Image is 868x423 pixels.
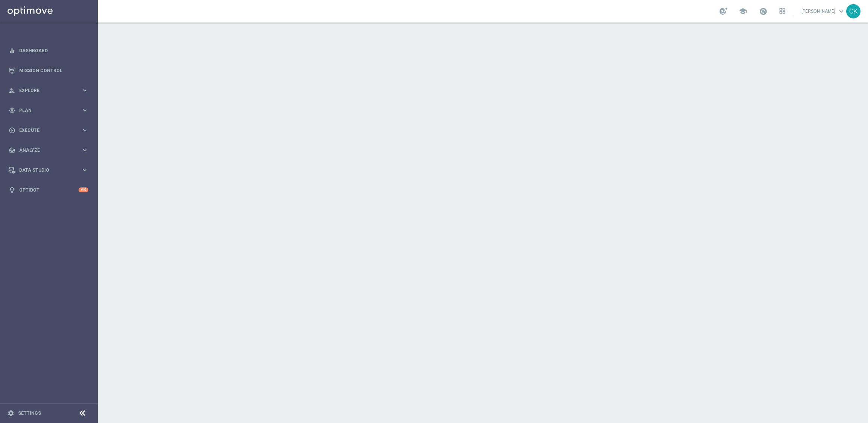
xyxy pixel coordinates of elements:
[81,166,88,174] i: keyboard_arrow_right
[8,88,89,94] button: person_search Explore keyboard_arrow_right
[9,41,88,60] div: Dashboard
[18,411,41,415] a: Settings
[846,4,860,18] div: CK
[9,60,88,80] div: Mission Control
[9,87,15,94] i: person_search
[8,127,89,133] button: play_circle_outline Execute keyboard_arrow_right
[9,180,88,200] div: Optibot
[81,147,88,154] i: keyboard_arrow_right
[9,127,81,134] div: Execute
[8,167,89,173] button: Data Studio keyboard_arrow_right
[19,60,88,80] a: Mission Control
[81,127,88,134] i: keyboard_arrow_right
[19,108,81,113] span: Plan
[8,147,89,153] button: track_changes Analyze keyboard_arrow_right
[81,107,88,114] i: keyboard_arrow_right
[8,410,14,417] i: settings
[19,168,81,172] span: Data Studio
[9,147,15,154] i: track_changes
[19,88,81,93] span: Explore
[9,147,81,154] div: Analyze
[8,107,89,113] button: gps_fixed Plan keyboard_arrow_right
[9,47,15,54] i: equalizer
[19,41,88,60] a: Dashboard
[8,48,89,54] button: equalizer Dashboard
[9,107,15,114] i: gps_fixed
[8,68,89,74] button: Mission Control
[81,87,88,94] i: keyboard_arrow_right
[9,127,15,134] i: play_circle_outline
[8,187,89,193] button: lightbulb Optibot +10
[9,107,81,114] div: Plan
[19,148,81,153] span: Analyze
[79,187,88,192] div: +10
[9,187,15,193] i: lightbulb
[837,7,845,15] span: keyboard_arrow_down
[19,180,79,200] a: Optibot
[9,87,81,94] div: Explore
[739,7,747,15] span: school
[19,128,81,133] span: Execute
[801,6,846,17] a: [PERSON_NAME]keyboard_arrow_down
[9,167,81,174] div: Data Studio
